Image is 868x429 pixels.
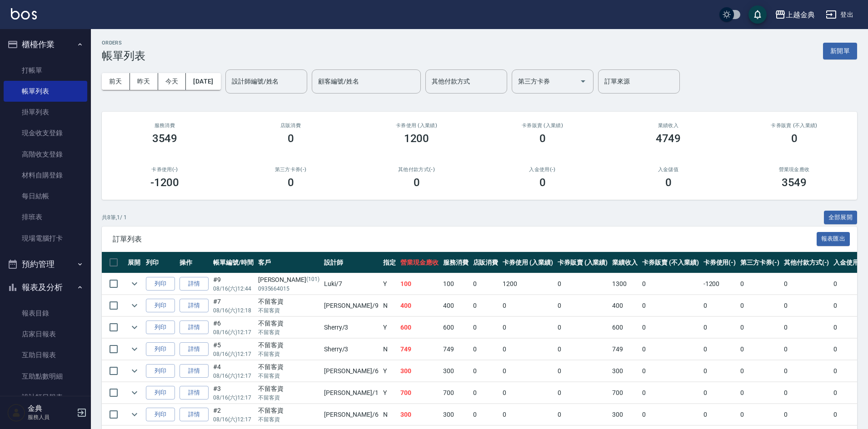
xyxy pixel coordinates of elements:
[701,252,738,273] th: 卡券使用(-)
[555,273,610,295] td: 0
[398,295,441,316] td: 400
[640,295,701,316] td: 0
[471,252,501,273] th: 店販消費
[4,276,87,299] button: 報表及分析
[640,317,701,338] td: 0
[146,364,175,378] button: 列印
[490,123,594,128] h2: 卡券販賣 (入業績)
[500,382,555,404] td: 0
[180,299,209,313] a: 詳情
[610,404,640,425] td: 300
[322,273,381,295] td: Luki /7
[748,5,767,24] button: save
[213,306,254,315] p: 08/16 (六) 12:18
[782,360,832,382] td: 0
[616,123,720,128] h2: 業績收入
[128,299,141,312] button: expand row
[322,317,381,338] td: Sherry /3
[640,360,701,382] td: 0
[441,360,471,382] td: 300
[211,382,256,404] td: #3
[4,60,87,81] a: 打帳單
[441,382,471,404] td: 700
[322,382,381,404] td: [PERSON_NAME] /1
[146,321,175,335] button: 列印
[28,404,74,413] h5: 金典
[258,406,319,415] div: 不留客資
[4,303,87,324] a: 報表目錄
[144,252,177,273] th: 列印
[213,372,254,380] p: 08/16 (六) 12:17
[404,132,429,145] h3: 1200
[414,176,420,189] h3: 0
[381,339,398,360] td: N
[186,73,220,90] button: [DATE]
[322,252,381,273] th: 設計師
[640,273,701,295] td: 0
[742,123,846,128] h2: 卡券販賣 (不入業績)
[822,6,857,23] button: 登出
[288,176,294,189] h3: 0
[576,74,590,89] button: Open
[738,360,782,382] td: 0
[4,33,87,56] button: 櫃檯作業
[610,252,640,273] th: 業績收入
[256,252,322,273] th: 客戶
[738,252,782,273] th: 第三方卡券(-)
[640,339,701,360] td: 0
[4,165,87,186] a: 材料自購登錄
[4,228,87,249] a: 現場電腦打卡
[782,317,832,338] td: 0
[381,382,398,404] td: Y
[258,415,319,424] p: 不留客資
[128,342,141,356] button: expand row
[490,167,594,173] h2: 入金使用(-)
[213,394,254,402] p: 08/16 (六) 12:17
[258,306,319,315] p: 不留客資
[701,382,738,404] td: 0
[738,404,782,425] td: 0
[398,317,441,338] td: 600
[258,384,319,394] div: 不留客資
[610,339,640,360] td: 749
[398,404,441,425] td: 300
[398,252,441,273] th: 營業現金應收
[239,123,343,128] h2: 店販消費
[471,317,501,338] td: 0
[102,40,145,46] h2: ORDERS
[211,252,256,273] th: 帳單編號/時間
[610,273,640,295] td: 1300
[398,360,441,382] td: 300
[4,324,87,345] a: 店家日報表
[322,360,381,382] td: [PERSON_NAME] /6
[555,252,610,273] th: 卡券販賣 (入業績)
[322,339,381,360] td: Sherry /3
[616,167,720,173] h2: 入金儲值
[640,404,701,425] td: 0
[823,43,857,59] button: 新開單
[441,252,471,273] th: 服務消費
[381,273,398,295] td: Y
[4,81,87,102] a: 帳單列表
[258,297,319,306] div: 不留客資
[500,295,555,316] td: 0
[211,317,256,338] td: #6
[398,273,441,295] td: 100
[364,167,469,173] h2: 其他付款方式(-)
[213,350,254,358] p: 08/16 (六) 12:17
[239,167,343,173] h2: 第三方卡券(-)
[441,273,471,295] td: 100
[500,317,555,338] td: 0
[28,413,74,421] p: 服務人員
[555,382,610,404] td: 0
[782,295,832,316] td: 0
[213,415,254,424] p: 08/16 (六) 12:17
[128,408,141,421] button: expand row
[146,277,175,291] button: 列印
[381,404,398,425] td: N
[539,176,546,189] h3: 0
[782,176,807,189] h3: 3549
[177,252,211,273] th: 操作
[786,9,815,20] div: 上越金典
[128,364,141,378] button: expand row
